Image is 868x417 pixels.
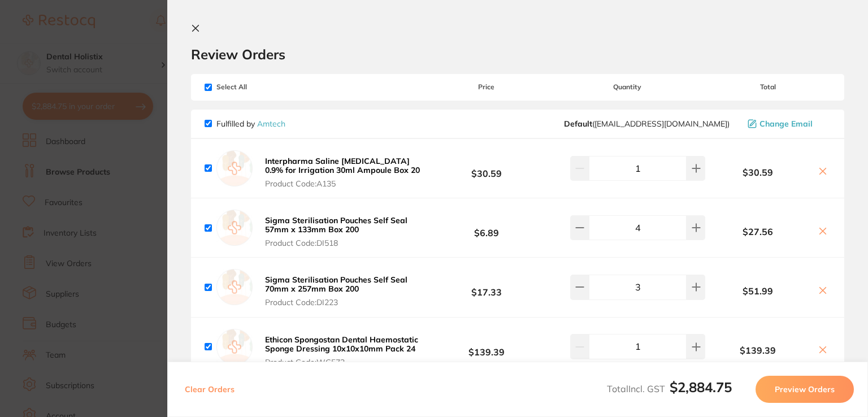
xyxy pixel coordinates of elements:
span: Product Code: DI518 [265,238,420,247]
button: Preview Orders [756,376,854,403]
b: $2,884.75 [670,379,732,396]
b: Interpharma Saline [MEDICAL_DATA] 0.9% for Irrigation 30ml Ampoule Box 20 [265,156,420,175]
button: Change Email [744,119,831,129]
span: Price [424,83,549,91]
button: Ethicon Spongostan Dental Haemostatic Sponge Dressing 10x10x10mm Pack 24 Product Code:WC573 [262,335,424,367]
b: Default [564,119,592,129]
span: Total [705,83,831,91]
b: $17.33 [424,277,549,298]
b: $30.59 [424,158,549,179]
b: $139.39 [705,345,810,355]
h2: Review Orders [191,46,844,63]
img: empty.jpg [216,150,253,186]
b: $27.56 [705,227,810,237]
button: Sigma Sterilisation Pouches Self Seal 70mm x 257mm Box 200 Product Code:DI223 [262,275,424,307]
span: Product Code: WC573 [265,358,420,367]
b: Sigma Sterilisation Pouches Self Seal 57mm x 133mm Box 200 [265,215,407,234]
span: Quantity [549,83,705,91]
b: Sigma Sterilisation Pouches Self Seal 70mm x 257mm Box 200 [265,275,407,294]
img: empty.jpg [216,210,253,246]
button: Interpharma Saline [MEDICAL_DATA] 0.9% for Irrigation 30ml Ampoule Box 20 Product Code:A135 [262,156,424,189]
b: $6.89 [424,218,549,238]
span: Select All [205,83,318,91]
a: Amtech [257,119,285,129]
b: Ethicon Spongostan Dental Haemostatic Sponge Dressing 10x10x10mm Pack 24 [265,335,418,354]
button: Sigma Sterilisation Pouches Self Seal 57mm x 133mm Box 200 Product Code:DI518 [262,215,424,248]
img: empty.jpg [216,329,253,365]
button: Clear Orders [181,376,238,403]
b: $30.59 [705,167,810,177]
b: $139.39 [424,336,549,357]
span: sales@amtech.co.nz [564,119,730,128]
span: Product Code: DI223 [265,298,420,307]
span: Change Email [759,119,813,128]
img: empty.jpg [216,269,253,305]
span: Product Code: A135 [265,179,420,188]
b: $51.99 [705,286,810,296]
span: Total Incl. GST [607,383,732,394]
p: Fulfilled by [216,119,285,128]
